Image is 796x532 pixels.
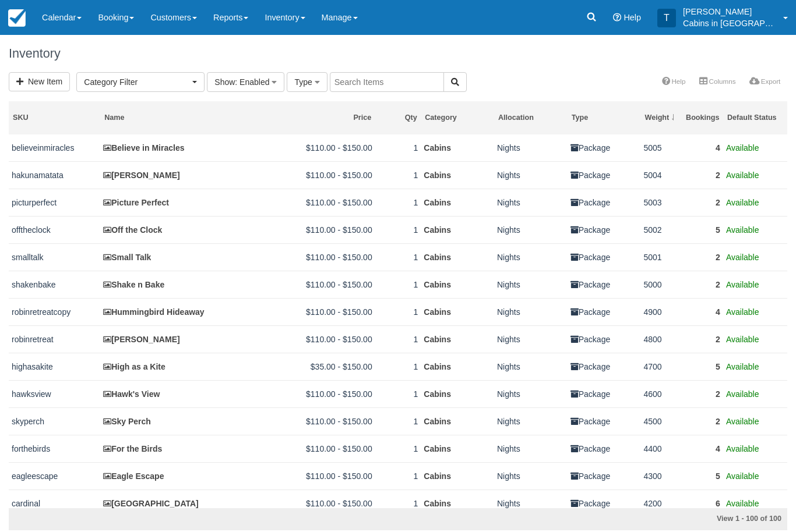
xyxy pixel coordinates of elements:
td: Package [568,189,641,216]
td: $110.00 - $150.00 [284,216,375,243]
td: forthebirds [9,435,100,462]
td: $110.00 - $150.00 [284,325,375,353]
a: 2 [716,335,720,344]
td: Nights [494,380,568,407]
span: Available [726,280,759,289]
td: Available [723,353,787,380]
td: $110.00 - $150.00 [284,435,375,462]
span: Available [726,171,759,180]
td: Cardinal Cove [100,490,283,517]
div: Default Status [727,113,784,123]
div: SKU [13,113,97,123]
a: Small Talk [103,253,151,262]
a: 2 [716,253,720,262]
a: 5 [716,225,720,235]
a: [PERSON_NAME] [103,335,179,344]
td: Available [723,243,787,271]
td: Available [723,134,787,162]
td: 5005 [640,134,677,162]
a: Cabins [424,225,451,235]
span: Help [624,13,641,22]
td: Cabins [421,161,494,189]
td: Nights [494,189,568,216]
div: Bookings [681,113,719,123]
td: skyperch [9,407,100,435]
td: $110.00 - $150.00 [284,490,375,517]
a: Help [655,73,692,90]
td: 4 [677,134,723,162]
a: 2 [716,389,720,399]
button: Type [287,72,327,92]
span: Available [726,198,759,207]
td: 1 [375,380,421,407]
td: 2 [677,243,723,271]
a: 2 [716,198,720,207]
td: Nights [494,325,568,353]
td: $110.00 - $150.00 [284,243,375,271]
div: Allocation [498,113,563,123]
td: Nights [494,353,568,380]
td: 4600 [640,380,677,407]
td: Cabins [421,189,494,216]
td: 4900 [640,298,677,325]
div: Type [572,113,637,123]
td: Cabins [421,353,494,380]
td: Nights [494,216,568,243]
td: Package [568,161,641,189]
td: Package [568,243,641,271]
a: Shake n Bake [103,280,164,289]
a: Cabins [424,444,451,453]
td: Package [568,435,641,462]
a: Believe in Miracles [103,143,184,152]
td: Cabins [421,407,494,435]
span: Available [726,444,759,453]
button: Category Filter [76,72,205,92]
div: Name [104,113,280,123]
td: 5001 [640,243,677,271]
td: 1 [375,353,421,380]
td: $110.00 - $150.00 [284,189,375,216]
a: 4 [716,307,720,317]
span: Available [726,389,759,399]
a: Eagle Escape [103,471,164,481]
td: 2 [677,271,723,298]
div: Qty [379,113,417,123]
div: Price [288,113,372,123]
td: Available [723,407,787,435]
a: 2 [716,171,720,180]
td: $110.00 - $150.00 [284,407,375,435]
td: 2 [677,161,723,189]
td: 5003 [640,189,677,216]
td: Nights [494,134,568,162]
button: Show: Enabled [207,72,284,92]
td: Available [723,435,787,462]
span: Available [726,225,759,235]
td: Small Talk [100,243,283,271]
a: 5 [716,471,720,481]
span: Available [726,471,759,481]
td: Off the Clock [100,216,283,243]
a: Cabins [424,417,451,426]
td: 1 [375,189,421,216]
td: Nights [494,490,568,517]
td: 5000 [640,271,677,298]
td: smalltalk [9,243,100,271]
span: Category Filter [84,76,189,88]
td: 4200 [640,490,677,517]
td: Available [723,380,787,407]
td: 5002 [640,216,677,243]
div: Category [425,113,490,123]
td: 5 [677,462,723,490]
a: Cabins [424,143,451,152]
a: Off the Clock [103,225,162,235]
td: Package [568,353,641,380]
td: robinretreat [9,325,100,353]
td: robinretreatcopy [9,298,100,325]
span: Available [726,253,759,262]
td: Cabins [421,462,494,490]
a: Columns [692,73,742,90]
a: Cabins [424,280,451,289]
a: Hummingbird Hideaway [103,307,204,317]
a: 2 [716,280,720,289]
td: hakunamatata [9,161,100,189]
